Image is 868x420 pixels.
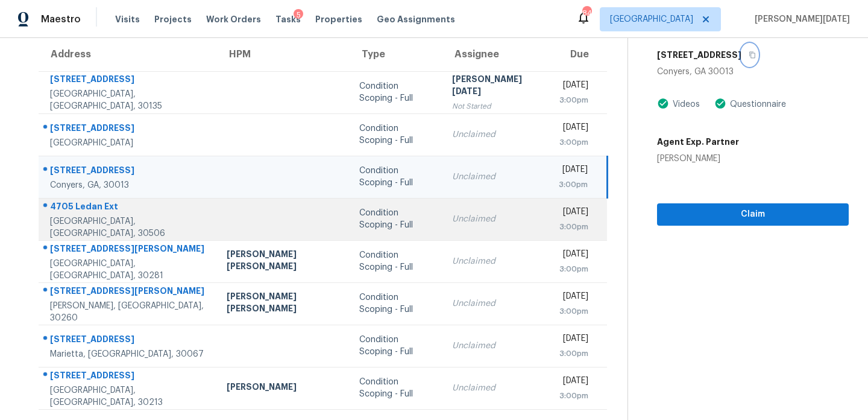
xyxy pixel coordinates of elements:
span: Geo Assignments [377,13,455,25]
div: [PERSON_NAME] [PERSON_NAME] [227,248,340,275]
span: Projects [154,13,192,25]
h5: [STREET_ADDRESS] [657,49,741,61]
div: Condition Scoping - Full [359,80,433,104]
div: Condition Scoping - Full [359,165,433,189]
div: Unclaimed [452,297,539,310]
div: [PERSON_NAME], [GEOGRAPHIC_DATA], 30260 [50,300,207,324]
div: Condition Scoping - Full [359,249,433,273]
img: Artifact Present Icon [657,97,669,110]
div: [PERSON_NAME] [PERSON_NAME] [227,290,340,317]
div: [DATE] [559,332,589,348]
div: 3:00pm [559,179,588,191]
div: [GEOGRAPHIC_DATA] [50,137,207,149]
div: [GEOGRAPHIC_DATA], [GEOGRAPHIC_DATA], 30281 [50,258,207,282]
span: Claim [667,207,839,222]
div: Unclaimed [452,213,539,225]
th: HPM [217,37,350,71]
div: Condition Scoping - Full [359,291,433,316]
div: Videos [669,98,700,110]
div: [PERSON_NAME] [657,153,739,165]
div: 3:00pm [559,221,589,233]
th: Due [549,37,608,71]
div: [STREET_ADDRESS] [50,164,207,179]
div: Conyers, GA 30013 [657,66,849,78]
div: Condition Scoping - Full [359,334,433,358]
div: [GEOGRAPHIC_DATA], [GEOGRAPHIC_DATA], 30213 [50,384,207,409]
div: Unclaimed [452,382,539,394]
div: Unclaimed [452,129,539,141]
div: Unclaimed [452,255,539,267]
div: 4705 Ledan Ext [50,200,207,215]
div: [GEOGRAPHIC_DATA], [GEOGRAPHIC_DATA], 30135 [50,88,207,112]
div: 3:00pm [559,348,589,360]
span: Maestro [41,13,81,25]
div: [STREET_ADDRESS][PERSON_NAME] [50,285,207,300]
div: Marietta, [GEOGRAPHIC_DATA], 30067 [50,348,207,360]
div: [STREET_ADDRESS] [50,369,207,384]
div: [STREET_ADDRESS] [50,122,207,137]
div: [STREET_ADDRESS] [50,333,207,348]
div: Condition Scoping - Full [359,122,433,147]
span: Work Orders [206,13,261,25]
span: [GEOGRAPHIC_DATA] [610,13,693,25]
div: [DATE] [559,79,589,94]
span: Tasks [275,15,301,24]
div: 3:00pm [559,305,589,317]
button: Copy Address [741,44,758,66]
div: 3:00pm [559,136,589,148]
th: Assignee [442,37,549,71]
div: [PERSON_NAME] [227,381,340,396]
div: [DATE] [559,290,589,305]
div: [DATE] [559,248,589,263]
th: Type [350,37,442,71]
div: 3:00pm [559,390,589,402]
div: [DATE] [559,375,589,390]
span: Properties [315,13,362,25]
div: 3:00pm [559,263,589,275]
span: Visits [115,13,140,25]
div: 84 [582,7,591,19]
th: Address [39,37,217,71]
div: [STREET_ADDRESS][PERSON_NAME] [50,243,207,258]
div: [DATE] [559,121,589,136]
div: 5 [294,9,303,21]
div: 3:00pm [559,94,589,106]
div: [STREET_ADDRESS] [50,73,207,88]
div: [GEOGRAPHIC_DATA], [GEOGRAPHIC_DATA], 30506 [50,215,207,240]
div: Unclaimed [452,171,539,183]
div: [PERSON_NAME][DATE] [452,73,539,100]
div: Conyers, GA, 30013 [50,179,207,191]
div: Condition Scoping - Full [359,207,433,231]
div: [DATE] [559,206,589,221]
button: Claim [657,203,849,226]
img: Artifact Present Icon [714,97,726,110]
div: Questionnaire [726,98,786,110]
span: [PERSON_NAME][DATE] [750,13,850,25]
div: Not Started [452,100,539,112]
div: Unclaimed [452,340,539,352]
h5: Agent Exp. Partner [657,136,739,148]
div: Condition Scoping - Full [359,376,433,400]
div: [DATE] [559,164,588,179]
